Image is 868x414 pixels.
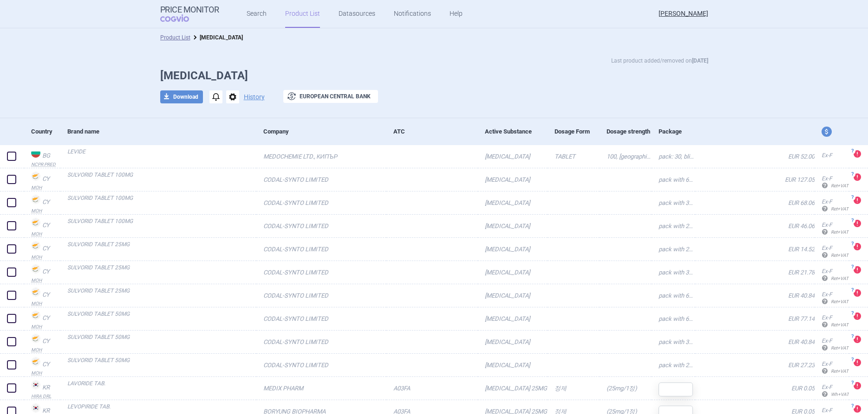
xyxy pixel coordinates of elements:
img: Cyprus [31,334,40,343]
span: ? [850,264,855,270]
a: CODAL-SYNTO LIMITED [256,331,386,353]
a: SULVORID TABLET 100MG [67,217,256,234]
a: [MEDICAL_DATA] [478,331,548,353]
a: Ex-F Ret+VAT calc [815,265,849,286]
a: EUR 21.78 [695,261,815,284]
a: PACK WITH 60 TABS IN BLISTER(S) (PVC/PVDC/AL) [652,284,695,307]
span: Ex-factory price [822,384,832,390]
span: ? [850,148,855,154]
li: Levosulpiride [190,33,243,42]
abbr: MOH — Pharmaceutical Price List published by the Ministry of Health, Cyprus. [31,348,60,352]
a: TABLET [548,145,600,168]
strong: Price Monitor [160,5,219,14]
abbr: MOH — Pharmaceutical Price List published by the Ministry of Health, Cyprus. [31,278,60,283]
span: Ret+VAT calc [822,345,857,350]
a: ? [854,173,865,181]
a: CYCYMOH [24,217,60,236]
a: ? [854,197,865,204]
span: Ex-factory price [822,268,832,274]
a: SULVORID TABLET 25MG [67,287,256,303]
a: [MEDICAL_DATA] [478,238,548,261]
div: Company [263,120,386,143]
a: Ex-F Ret+VAT calc [815,334,849,356]
a: PACK WITH 20 TABS IN BLISTER(S) (PVC/PVDC/AL) [652,238,695,261]
div: Dosage Form [555,120,600,143]
a: CODAL-SYNTO LIMITED [256,215,386,237]
img: Cyprus [31,241,40,250]
a: CYCYMOH [24,240,60,260]
a: [MEDICAL_DATA] [478,354,548,376]
a: CODAL-SYNTO LIMITED [256,168,386,191]
img: Bulgaria [31,148,40,158]
span: Ret+VAT calc [822,276,857,281]
span: ? [850,195,855,200]
img: Korea, Republic of [31,380,40,389]
a: EUR 40.84 [695,284,815,307]
a: BGBGNCPR PRED [24,147,60,167]
abbr: MOH — Pharmaceutical Price List published by the Ministry of Health, Cyprus. [31,255,60,260]
a: [MEDICAL_DATA] [478,261,548,284]
span: Ret+VAT calc [822,369,857,374]
a: ? [854,312,865,320]
a: PACK WITH 30 TABS IN BLISTER(S) (PVC/PVDC/AL) [652,191,695,214]
abbr: HIRA DRL — Drug Reimbursement List published by of Health Insurance Review & Assessment Service u... [31,394,60,399]
a: PACK WITH 20 TABS IN BLISTER(S) (PVC/PVDC/AL) [652,354,695,376]
div: Package [659,120,695,143]
a: Ex-F [815,149,849,163]
a: CODAL-SYNTO LIMITED [256,307,386,330]
span: Ex-factory price [822,152,832,159]
img: Cyprus [31,264,40,274]
a: CODAL-SYNTO LIMITED [256,261,386,284]
abbr: MOH — Pharmaceutical Price List published by the Ministry of Health, Cyprus. [31,325,60,329]
img: Cyprus [31,357,40,366]
span: Ex-factory price [822,361,832,367]
a: ? [854,266,865,274]
a: EUR 77.14 [695,307,815,330]
span: Ex-factory price [822,198,832,205]
a: A03FA [386,377,478,400]
a: ? [854,382,865,389]
a: LEVIDE [67,147,256,164]
img: Korea, Republic of [31,403,40,413]
a: ? [854,243,865,250]
button: Download [160,90,203,103]
a: CYCYMOH [24,287,60,306]
a: EUR 68.06 [695,191,815,214]
a: (25mg/1정) [600,377,652,400]
a: SULVORID TABLET 50MG [67,333,256,350]
span: Ex-factory price [822,175,832,182]
a: ? [854,150,865,158]
div: Dosage strength [607,120,652,143]
a: 100, [GEOGRAPHIC_DATA] [600,145,652,168]
a: [MEDICAL_DATA] [478,168,548,191]
abbr: MOH — Pharmaceutical Price List published by the Ministry of Health, Cyprus. [31,232,60,236]
abbr: MOH — Pharmaceutical Price List published by the Ministry of Health, Cyprus. [31,209,60,213]
button: History [244,94,265,100]
a: PACK WITH 30 TABS IN BLISTER(S) (PVC/PVDC/AL) [652,331,695,353]
a: [MEDICAL_DATA] [478,307,548,330]
span: Ex-factory price [822,314,832,321]
a: Ex-F Ret+VAT calc [815,311,849,332]
a: ? [854,336,865,343]
span: ? [850,287,855,293]
a: EUR 14.52 [695,238,815,261]
span: ? [850,172,855,177]
a: 정제 [548,377,600,400]
a: Ex-F Ret+VAT calc [815,218,849,240]
a: EUR 46.06 [695,215,815,237]
a: Ex-F Ret+VAT calc [815,357,849,379]
div: Country [31,120,60,143]
a: ? [854,289,865,297]
a: Ex-F Ret+VAT calc [815,288,849,309]
span: Ex-factory price [822,222,832,228]
a: EUR 27.23 [695,354,815,376]
span: Wh+VAT calc [822,392,858,397]
img: Cyprus [31,218,40,227]
a: CODAL-SYNTO LIMITED [256,284,386,307]
a: CYCYMOH [24,356,60,376]
a: PACK WITH 30 TABS IN BLISTER(S) (PVC/PVDC/AL) [652,261,695,284]
a: LAVORIDE TAB. [67,379,256,396]
a: SULVORID TABLET 50MG [67,310,256,326]
a: CODAL-SYNTO LIMITED [256,238,386,261]
a: Ex-F Ret+VAT calc [815,195,849,217]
